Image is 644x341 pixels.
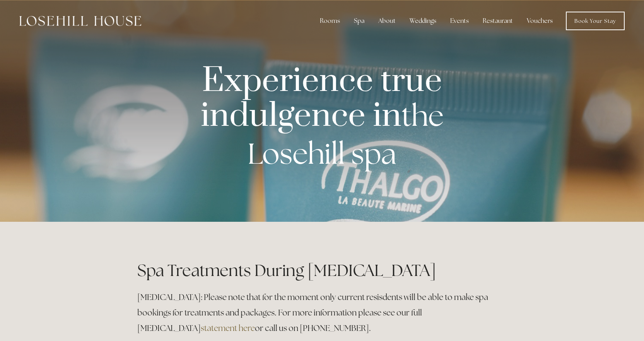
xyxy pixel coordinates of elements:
[444,13,475,29] div: Events
[150,66,495,172] p: Experience true indulgence in
[566,12,625,30] a: Book Your Stay
[137,290,507,336] h3: [MEDICAL_DATA]: Please note that for the moment only current resisdents will be able to make spa ...
[348,13,371,29] div: Spa
[314,13,346,29] div: Rooms
[248,96,444,172] strong: the Losehill spa
[477,13,519,29] div: Restaurant
[137,259,507,282] h1: Spa Treatments During [MEDICAL_DATA]
[19,16,141,26] img: Losehill House
[521,13,559,29] a: Vouchers
[201,323,255,333] a: statement here
[403,13,442,29] div: Weddings
[372,13,402,29] div: About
